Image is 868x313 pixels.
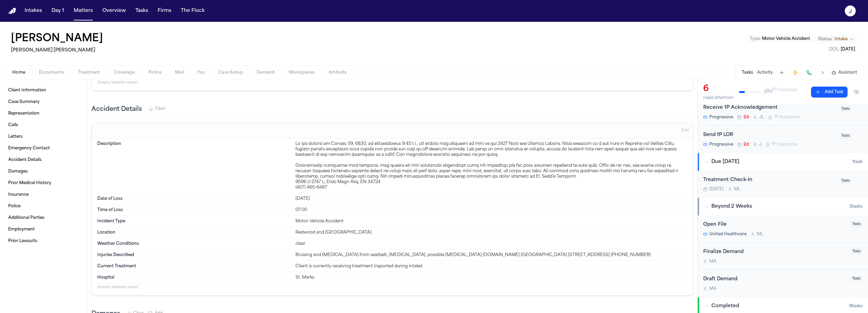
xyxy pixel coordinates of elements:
a: Intakes [22,5,45,17]
a: Case Summary [5,96,82,107]
div: Redwood and [GEOGRAPHIC_DATA] [295,230,688,235]
div: need attention [703,95,734,101]
span: Todo [850,248,863,255]
button: Make a Call [804,68,814,77]
a: Employment [5,224,82,235]
div: St. Marks [295,275,688,280]
div: Open task: Draft Demand [698,270,868,297]
span: Todo [839,133,852,139]
span: DOL : [829,47,840,51]
span: Treatment [78,70,100,75]
a: Prior Lawsuits [5,236,82,247]
button: Firms [155,5,174,17]
h3: Accident Details [91,105,142,114]
dt: Weather Conditions [97,241,291,247]
dt: Time of Loss [97,207,291,213]
span: [DATE] [709,187,724,192]
button: Matters [71,5,96,17]
span: 1P Insurance [772,142,797,147]
a: The Flock [178,5,207,17]
div: Send 1P LOR [703,131,835,139]
span: M A [709,259,717,264]
button: Tasks [742,70,753,75]
a: Home [8,8,16,14]
span: J L [759,115,764,120]
a: Client Information [5,85,82,96]
span: United Healthcare [709,232,747,237]
span: Documents [39,70,64,75]
button: Clear Accident Details [149,106,165,111]
dt: Current Treatment [97,264,291,269]
span: Status: [818,36,833,42]
div: clear [295,241,688,247]
span: 5 / 19 [764,89,772,95]
span: Workspaces [289,70,315,75]
dt: Injuries Described [97,252,291,258]
div: Receive 1P Acknowledgement [703,104,835,112]
button: Add Task [777,68,786,77]
span: 1 task [852,159,863,165]
button: Due [DATE]1task [698,153,868,171]
span: Type : [750,37,761,41]
div: Motor Vehicle Accident [295,219,688,224]
span: M L [757,232,763,237]
span: 2d [743,115,749,120]
span: Beyond 2 Weeks [711,203,752,210]
div: Lo ips dolorsi am Consec 09, 6830, ad elitseddoeius 9:45 t.i., utl etdolo mag aliquaeni ad mini v... [295,141,688,190]
a: Emergency Contact [5,143,82,154]
div: Open task: Open File [698,215,868,243]
span: Edit [682,128,689,133]
div: Open task: Treatment Check-In [698,171,868,198]
p: 6 empty fields not shown. [97,285,688,290]
button: Edit [680,125,691,136]
span: J [759,142,762,147]
div: Open task: Finalize Demand [698,243,868,270]
span: Todo [839,178,852,184]
span: Case Setup [218,70,243,75]
a: Tasks [133,5,151,17]
dt: Incident Type [97,219,291,224]
button: Day 1 [49,5,67,17]
button: Beyond 2 Weeks3tasks [698,198,868,215]
div: 07:00 [295,207,688,213]
a: Accident Details [5,154,82,165]
span: Due [DATE] [711,159,739,165]
div: Open task: Receive 1P Acknowledgement [698,99,868,126]
span: Motor Vehicle Accident [762,37,810,41]
a: Insurance [5,189,82,200]
button: Add Task [811,87,848,98]
dt: Description [97,141,291,190]
a: Calls [5,120,82,131]
span: M A [709,286,717,292]
h1: [PERSON_NAME] [11,33,103,45]
a: Representation [5,108,82,119]
span: Todo [850,275,863,282]
div: Treatment Check-In [703,176,835,184]
button: Edit DOL: 2025-08-20 [827,46,857,53]
span: 1P Insurance [772,87,797,93]
span: 9 task s [849,303,863,309]
span: Todo [850,221,863,227]
a: Damages [5,166,82,177]
div: Draft Demand [703,275,846,283]
div: Open File [703,221,846,229]
dt: Hospital [97,275,291,280]
span: M L [734,187,740,192]
span: Police [148,70,161,75]
div: Finalize Demand [703,248,846,256]
p: 7 empty fields not shown. [97,80,688,85]
span: Home [12,70,25,75]
button: Edit matter name [11,33,103,45]
button: Hide completed tasks (⌘⇧H) [850,87,863,98]
a: Police [5,201,82,212]
span: Artifacts [329,70,347,75]
span: Coverage [114,70,135,75]
a: Additional Parties [5,212,82,223]
button: Overview [100,5,129,17]
button: Change status from Intake [815,35,857,43]
dt: Location [97,230,291,235]
span: Assistant [838,70,857,75]
dt: Date of Loss [97,196,291,202]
